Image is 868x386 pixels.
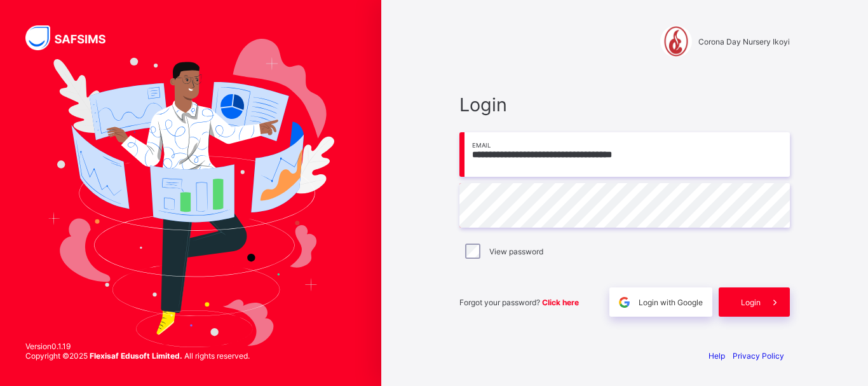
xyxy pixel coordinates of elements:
[733,351,784,361] a: Privacy Policy
[741,298,761,307] span: Login
[639,298,703,307] span: Login with Google
[459,93,790,116] span: Login
[542,298,579,307] a: Click here
[617,295,632,310] img: google.396cfc9801f0270233282035f929180a.svg
[47,39,334,348] img: Hero Image
[90,351,182,361] strong: Flexisaf Edusoft Limited.
[459,298,579,307] span: Forgot your password?
[25,341,250,351] span: Version 0.1.19
[25,25,121,50] img: SAFSIMS Logo
[709,351,725,361] a: Help
[489,247,543,256] label: View password
[25,351,250,361] span: Copyright © 2025 All rights reserved.
[698,37,790,46] span: Corona Day Nursery Ikoyi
